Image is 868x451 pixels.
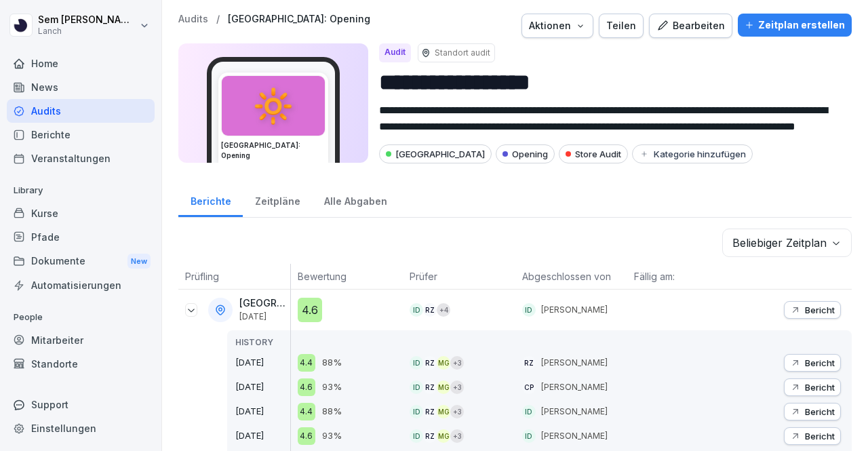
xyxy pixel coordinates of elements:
div: 🔆 [222,76,325,136]
div: + 3 [450,429,464,443]
div: ID [410,429,423,443]
div: MG [437,405,450,418]
div: + 3 [450,380,464,394]
a: Einstellungen [7,416,155,440]
div: ID [410,303,423,317]
div: MG [437,429,450,443]
button: Bericht [784,378,841,396]
div: Kurse [7,201,155,225]
div: CP [522,380,536,394]
button: Teilen [599,14,644,38]
div: RZ [423,380,437,394]
div: Opening [496,144,555,163]
button: Bericht [784,427,841,445]
div: 4.4 [298,403,315,420]
button: Aktionen [521,14,593,38]
p: Bericht [805,431,835,442]
p: [DATE] [235,429,290,443]
a: DokumenteNew [7,249,155,274]
a: Veranstaltungen [7,146,155,170]
div: 4.4 [298,354,315,372]
div: + 4 [437,303,450,317]
div: [GEOGRAPHIC_DATA] [379,144,492,163]
div: Store Audit [559,144,628,163]
a: Pfade [7,225,155,249]
a: Standorte [7,352,155,376]
a: Mitarbeiter [7,328,155,352]
button: Kategorie hinzufügen [632,144,753,163]
div: 4.6 [298,427,315,445]
div: New [127,254,151,269]
div: Bearbeiten [656,18,725,33]
p: Library [7,180,155,201]
p: 88% [322,356,342,370]
div: Kategorie hinzufügen [639,149,746,159]
div: Dokumente [7,249,155,274]
p: Lanch [38,26,137,36]
a: News [7,75,155,99]
p: 93% [322,429,342,443]
a: Berichte [7,123,155,146]
p: [PERSON_NAME] [541,357,608,369]
p: [PERSON_NAME] [541,304,608,316]
div: RZ [423,303,437,317]
div: Audits [7,99,155,123]
p: [PERSON_NAME] [541,430,608,442]
p: 88% [322,405,342,418]
div: 4.6 [298,298,322,322]
div: ID [410,380,423,394]
div: ID [522,405,536,418]
a: Bearbeiten [649,14,732,38]
th: Prüfer [403,264,515,290]
div: ID [410,405,423,418]
button: Bericht [784,354,841,372]
a: Alle Abgaben [312,182,399,217]
button: Zeitplan erstellen [738,14,852,37]
p: [DATE] [239,312,288,321]
p: People [7,307,155,328]
p: [DATE] [235,380,290,394]
div: ID [522,429,536,443]
p: Bericht [805,382,835,393]
p: [GEOGRAPHIC_DATA] [239,298,288,309]
div: MG [437,380,450,394]
p: Standort audit [435,47,490,59]
div: RZ [423,356,437,370]
a: Home [7,52,155,75]
p: / [216,14,220,25]
div: 4.6 [298,378,315,396]
div: Berichte [178,182,243,217]
div: ID [410,356,423,370]
p: Sem [PERSON_NAME] [38,14,137,26]
a: Zeitpläne [243,182,312,217]
button: Bericht [784,301,841,319]
div: + 3 [450,356,464,370]
p: Bericht [805,305,835,315]
div: MG [437,356,450,370]
a: Automatisierungen [7,273,155,297]
div: RZ [423,405,437,418]
a: Audits [178,14,208,25]
a: [GEOGRAPHIC_DATA]: Opening [228,14,370,25]
div: Support [7,393,155,416]
div: RZ [423,429,437,443]
p: Bericht [805,357,835,368]
p: Bericht [805,406,835,417]
p: [DATE] [235,356,290,370]
div: + 3 [450,405,464,418]
button: Bericht [784,403,841,420]
div: Aktionen [529,18,586,33]
p: 93% [322,380,342,394]
p: [PERSON_NAME] [541,381,608,393]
